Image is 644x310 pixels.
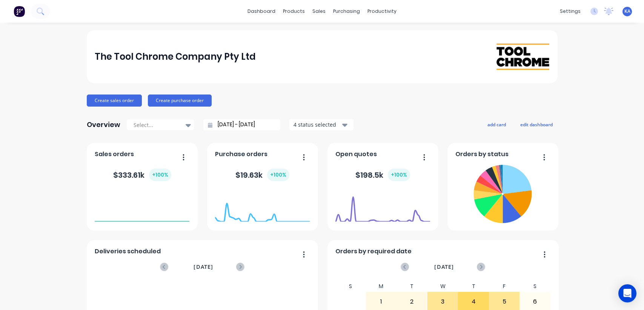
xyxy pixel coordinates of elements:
div: products [279,6,309,17]
div: $ 19.63k [235,169,289,181]
div: purchasing [329,6,364,17]
div: The Tool Chrome Company Pty Ltd [95,49,256,64]
span: [DATE] [194,263,213,271]
div: sales [309,6,329,17]
div: + 100 % [267,169,289,181]
span: [DATE] [434,263,454,271]
button: Create purchase order [148,95,212,107]
div: F [489,281,520,292]
div: Open Intercom Messenger [618,284,636,302]
div: M [366,281,397,292]
div: settings [556,6,584,17]
div: T [458,281,489,292]
button: Create sales order [87,95,142,107]
div: $ 198.5k [355,169,410,181]
div: S [335,281,366,292]
img: Factory [14,6,25,17]
button: edit dashboard [515,119,558,129]
img: The Tool Chrome Company Pty Ltd [496,43,549,70]
div: W [427,281,458,292]
span: KA [624,8,630,15]
span: Open quotes [335,150,377,159]
button: add card [483,119,511,129]
span: Sales orders [95,150,134,159]
div: + 100 % [388,169,410,181]
button: 4 status selected [289,119,354,130]
a: dashboard [244,6,279,17]
span: Deliveries scheduled [95,247,161,256]
div: 4 status selected [294,121,341,129]
div: S [520,281,550,292]
div: productivity [364,6,400,17]
span: Orders by status [455,150,509,159]
span: Purchase orders [215,150,267,159]
div: + 100 % [149,169,171,181]
div: T [397,281,427,292]
div: $ 333.61k [113,169,171,181]
div: Overview [87,117,120,132]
